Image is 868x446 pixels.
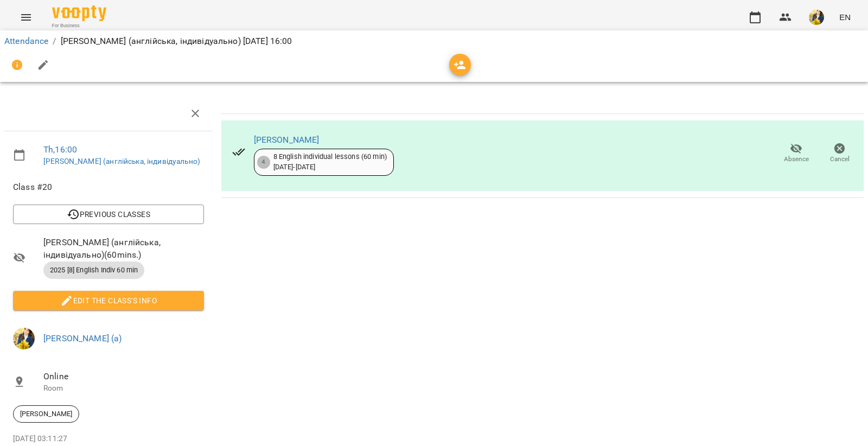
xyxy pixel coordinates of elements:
[43,265,144,275] span: 2025 [8] English Indiv 60 min
[809,10,824,25] img: edf558cdab4eea865065d2180bd167c9.jpg
[52,22,106,29] span: For Business
[43,370,204,383] span: Online
[13,4,39,30] button: Menu
[43,236,204,262] span: [PERSON_NAME] (англійська, індивідуально) ( 60 mins. )
[13,205,204,224] button: Previous Classes
[4,36,48,46] a: Attendance
[53,35,56,48] li: /
[43,157,200,165] a: [PERSON_NAME] (англійська, індивідуально)
[273,152,387,172] div: 8 English individual lessons (60 min) [DATE] - [DATE]
[4,35,864,48] nav: breadcrumb
[839,11,851,23] span: EN
[254,135,320,145] a: [PERSON_NAME]
[830,155,850,164] span: Cancel
[13,291,204,310] button: Edit the class's Info
[43,144,77,155] a: Th , 16:00
[775,138,818,169] button: Absence
[22,294,195,307] span: Edit the class's Info
[818,138,861,169] button: Cancel
[13,328,35,349] img: edf558cdab4eea865065d2180bd167c9.jpg
[52,5,106,21] img: Voopty Logo
[784,155,809,164] span: Absence
[13,181,204,194] span: Class #20
[22,208,195,221] span: Previous Classes
[61,35,292,48] p: [PERSON_NAME] (англійська, індивідуально) [DATE] 16:00
[835,7,855,27] button: EN
[13,434,204,444] p: [DATE] 03:11:27
[43,333,122,343] a: [PERSON_NAME] (а)
[43,383,204,394] p: Room
[13,405,79,423] div: [PERSON_NAME]
[14,409,79,419] span: [PERSON_NAME]
[257,156,270,169] div: 4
